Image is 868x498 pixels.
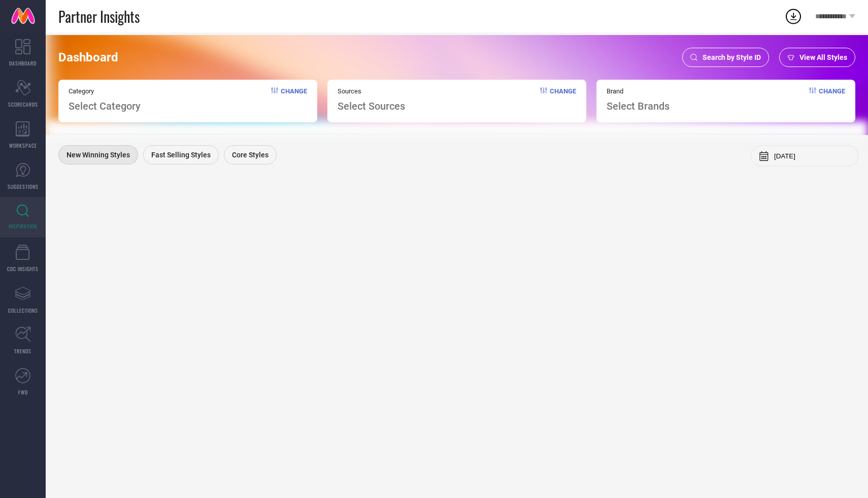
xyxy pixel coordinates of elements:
span: CDC INSIGHTS [7,265,39,273]
span: DASHBOARD [9,59,37,67]
span: Partner Insights [58,6,140,27]
span: View All Styles [799,53,847,61]
span: SCORECARDS [8,101,38,108]
span: Brand [607,87,670,95]
span: TRENDS [14,347,31,355]
span: Select Brands [607,100,670,112]
span: Fast Selling Styles [151,151,211,159]
input: Select month [774,152,850,160]
span: Select Sources [338,100,405,112]
span: New Winning Styles [66,151,130,159]
span: COLLECTIONS [8,307,38,314]
span: Change [819,87,845,112]
span: Dashboard [58,50,118,64]
div: Open download list [784,7,803,25]
span: Change [281,87,307,112]
span: INSPIRATION [9,222,37,230]
span: WORKSPACE [9,142,37,149]
span: Core Styles [232,151,269,159]
span: Select Category [69,100,141,112]
span: Sources [338,87,405,95]
span: FWD [18,388,28,396]
span: Search by Style ID [703,53,761,61]
span: SUGGESTIONS [8,183,39,190]
span: Category [69,87,141,95]
span: Change [550,87,576,112]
